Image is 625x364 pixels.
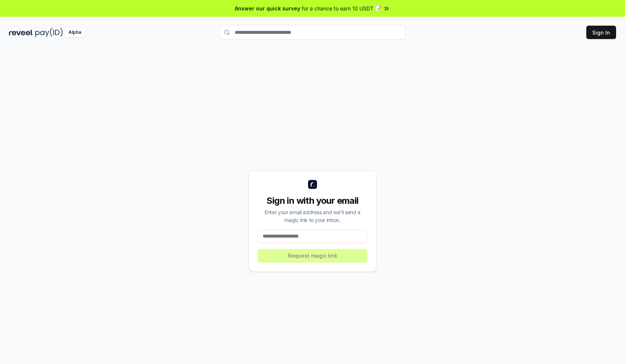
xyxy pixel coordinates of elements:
[235,4,300,12] span: Answer our quick survey
[308,180,317,189] img: logo_small
[586,26,616,39] button: Sign In
[9,28,34,37] img: reveel_dark
[258,195,367,207] div: Sign in with your email
[64,28,85,37] div: Alpha
[302,4,381,12] span: for a chance to earn 10 USDT 📝
[35,28,63,37] img: pay_id
[258,208,367,224] div: Enter your email address and we’ll send a magic link to your inbox.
